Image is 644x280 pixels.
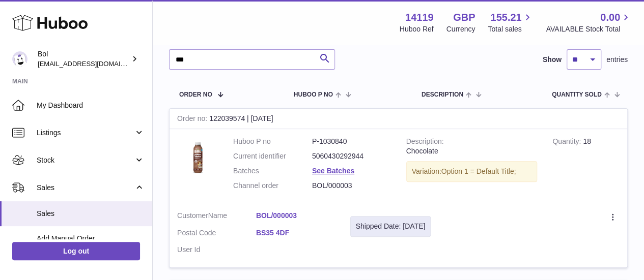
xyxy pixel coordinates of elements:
strong: 14119 [405,11,434,24]
div: Shipped Date: [DATE] [356,222,426,231]
img: 1224_REVISEDChocolate_LowSugar_Mock.png [177,137,218,177]
a: 0.00 AVAILABLE Stock Total [546,11,632,34]
span: My Dashboard [37,101,145,110]
span: 155.21 [490,11,521,24]
dt: Postal Code [177,228,256,240]
label: Show [543,55,562,65]
strong: Quantity [552,137,583,148]
span: Total sales [488,24,533,34]
div: 122039574 | [DATE] [170,109,627,129]
div: Currency [446,24,475,34]
img: internalAdmin-14119@internal.huboo.com [12,51,27,67]
span: Sales [37,183,134,193]
div: Variation: [406,161,538,182]
td: 18 [545,129,627,203]
dt: Name [177,211,256,223]
a: 155.21 Total sales [488,11,533,34]
span: Order No [179,91,212,98]
span: Listings [37,128,134,138]
span: Customer [177,211,208,220]
a: BS35 4DF [256,228,335,238]
strong: Description [406,137,444,148]
span: Huboo P no [294,91,333,98]
dd: BOL/000003 [312,181,391,191]
div: Huboo Ref [400,24,434,34]
strong: GBP [453,11,475,24]
a: See Batches [312,167,354,175]
dt: Current identifier [233,151,312,161]
span: Stock [37,155,134,165]
dt: Batches [233,166,312,176]
span: Description [422,91,463,98]
span: entries [606,55,628,65]
div: Bol [38,49,129,69]
dt: Channel order [233,181,312,191]
span: [EMAIL_ADDRESS][DOMAIN_NAME] [38,59,150,68]
span: Option 1 = Default Title; [441,167,516,175]
dt: Huboo P no [233,137,312,146]
a: Log out [12,242,140,260]
dd: P-1030840 [312,137,391,146]
span: Add Manual Order [37,234,145,243]
span: AVAILABLE Stock Total [546,24,632,34]
span: 0.00 [600,11,620,24]
strong: Order no [177,114,209,125]
a: BOL/000003 [256,211,335,221]
div: Chocolate [406,146,538,156]
dd: 5060430292944 [312,151,391,161]
span: Quantity Sold [552,91,602,98]
span: Sales [37,209,145,219]
dt: User Id [177,245,256,255]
